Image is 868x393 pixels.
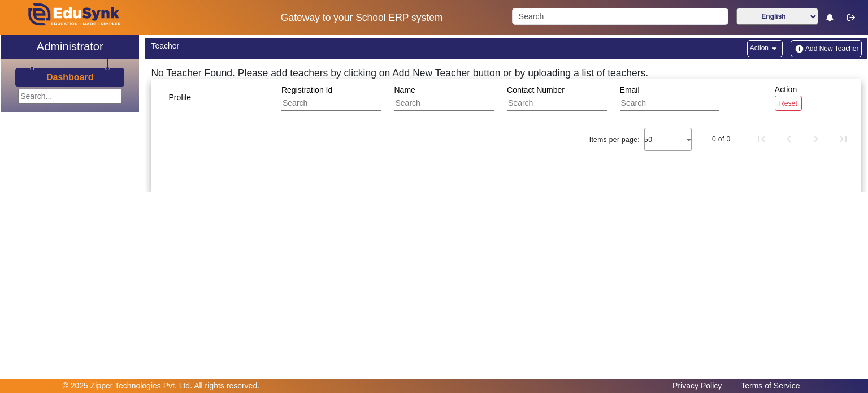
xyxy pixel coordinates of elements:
div: Contact Number [503,80,622,115]
a: Terms of Service [735,378,805,393]
div: Action [771,79,806,115]
h5: No Teacher Found. Please add teachers by clicking on Add New Teacher button or by uploading a lis... [151,67,861,79]
input: Search [512,8,728,25]
button: Last page [830,126,857,153]
div: Name [390,80,510,115]
button: Previous page [775,126,802,153]
button: Action [747,40,783,57]
input: Search [507,96,608,111]
mat-icon: arrow_drop_down [769,43,780,54]
span: Email [620,85,640,94]
button: Add New Teacher [791,40,862,57]
img: add-new-student.png [793,44,805,54]
h2: Administrator [37,40,103,53]
button: Next page [802,126,830,153]
input: Search [394,96,496,111]
div: Profile [164,87,205,107]
div: Registration Id [277,80,397,115]
input: Search [281,96,383,111]
a: Dashboard [46,71,94,83]
h5: Gateway to your School ERP system [223,12,500,24]
span: Registration Id [281,85,332,94]
span: Name [394,85,415,94]
span: Profile [168,93,191,102]
h3: Dashboard [46,72,94,83]
div: Teacher [151,40,500,52]
div: Items per page: [589,134,640,145]
input: Search [620,96,721,111]
a: Administrator [1,35,139,59]
span: Contact Number [507,85,565,94]
p: © 2025 Zipper Technologies Pvt. Ltd. All rights reserved. [63,380,260,392]
input: Search... [18,89,121,104]
button: Reset [775,96,802,111]
a: Privacy Policy [667,378,727,393]
div: Email [616,80,735,115]
div: 0 of 0 [712,133,730,145]
button: First page [748,126,775,153]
